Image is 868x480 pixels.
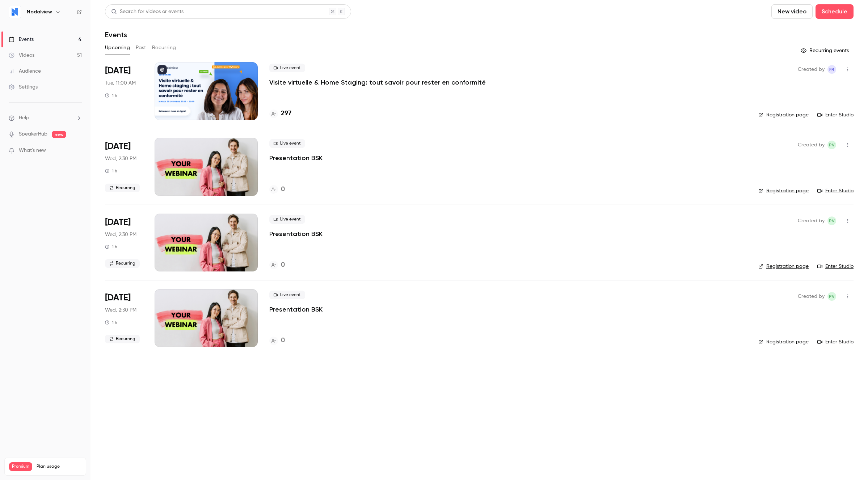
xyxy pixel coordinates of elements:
[136,42,146,53] button: Past
[269,139,305,148] span: Live event
[798,65,825,74] span: Created by
[19,114,29,122] span: Help
[758,338,809,346] a: Registration page
[269,64,305,72] span: Live event
[269,78,486,87] a: Visite virtuelle & Home Staging: tout savoir pour rester en conformité
[269,260,285,270] a: 0
[281,260,285,270] h4: 0
[105,292,131,304] span: [DATE]
[105,214,143,271] div: Aug 26 Wed, 2:30 PM (Europe/Paris)
[798,141,825,149] span: Created by
[829,141,835,149] span: PV
[9,462,32,471] span: Premium
[827,65,836,74] span: Florence Robert
[9,52,34,59] div: Videos
[817,111,854,119] a: Enter Studio
[269,336,285,346] a: 0
[9,83,38,91] div: Settings
[758,263,809,270] a: Registration page
[827,217,836,225] span: Paul Vérine
[105,65,131,77] span: [DATE]
[105,138,143,196] div: Jul 29 Wed, 2:30 PM (Europe/Paris)
[105,320,117,325] div: 1 h
[105,289,143,347] div: Sep 30 Wed, 2:30 PM (Europe/Paris)
[105,62,143,120] div: Oct 21 Tue, 11:00 AM (Europe/Brussels)
[105,168,117,174] div: 1 h
[816,4,854,19] button: Schedule
[105,93,117,98] div: 1 h
[52,131,66,138] span: new
[9,6,21,18] img: Nodalview
[817,338,854,346] a: Enter Studio
[827,141,836,149] span: Paul Vérine
[9,68,41,75] div: Audience
[281,185,285,194] h4: 0
[27,8,52,16] h6: Nodalview
[105,80,136,87] span: Tue, 11:00 AM
[269,291,305,299] span: Live event
[152,42,176,53] button: Recurring
[798,292,825,301] span: Created by
[798,217,825,225] span: Created by
[105,259,140,268] span: Recurring
[829,217,835,225] span: PV
[771,4,813,19] button: New video
[281,336,285,346] h4: 0
[105,307,136,314] span: Wed, 2:30 PM
[758,187,809,194] a: Registration page
[105,141,131,152] span: [DATE]
[105,184,140,192] span: Recurring
[19,147,46,154] span: What's new
[758,111,809,119] a: Registration page
[105,217,131,228] span: [DATE]
[269,230,323,238] a: Presentation BSK
[269,185,285,194] a: 0
[269,154,323,162] a: Presentation BSK
[281,109,291,119] h4: 297
[797,45,854,56] button: Recurring events
[829,65,834,74] span: FR
[19,130,47,138] a: SpeakerHub
[105,231,136,238] span: Wed, 2:30 PM
[105,155,136,162] span: Wed, 2:30 PM
[9,36,34,43] div: Events
[269,215,305,224] span: Live event
[37,464,81,470] span: Plan usage
[269,109,291,119] a: 297
[817,187,854,194] a: Enter Studio
[111,8,184,16] div: Search for videos or events
[105,335,140,343] span: Recurring
[105,244,117,250] div: 1 h
[105,30,127,39] h1: Events
[105,42,130,53] button: Upcoming
[827,292,836,301] span: Paul Vérine
[9,114,82,122] li: help-dropdown-opener
[817,263,854,270] a: Enter Studio
[269,305,323,314] a: Presentation BSK
[829,292,835,301] span: PV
